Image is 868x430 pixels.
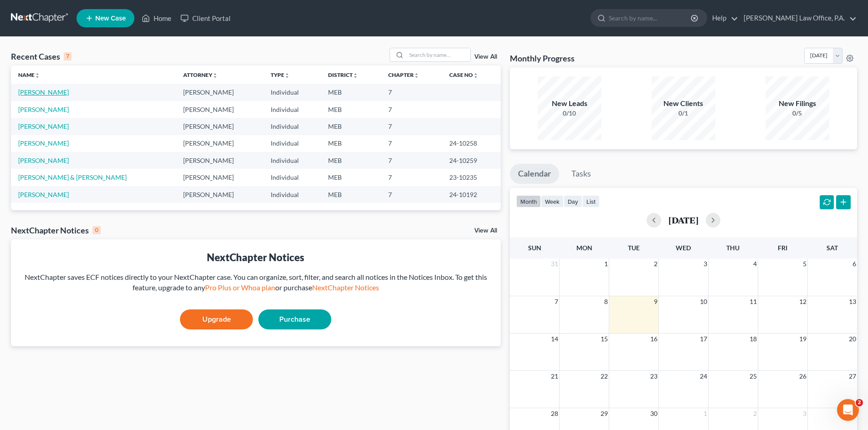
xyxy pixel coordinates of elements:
[95,15,126,22] span: New Case
[752,258,758,269] span: 4
[205,283,275,292] a: Pro Plus or Whoa plan
[848,371,857,382] span: 27
[18,272,493,293] div: NextChapter saves ECF notices directly to your NextChapter case. You can organize, sort, filter, ...
[381,186,442,203] td: 7
[321,169,381,186] td: MEB
[18,157,69,164] a: [PERSON_NAME]
[474,228,497,234] a: View All
[852,258,857,269] span: 6
[649,334,658,344] span: 16
[18,191,69,198] a: [PERSON_NAME]
[180,309,253,329] a: Upgrade
[328,71,358,78] a: Districtunfold_more
[442,186,501,203] td: 24-10192
[726,244,740,252] span: Thu
[18,122,69,130] a: [PERSON_NAME]
[176,186,263,203] td: [PERSON_NAME]
[353,73,358,78] i: unfold_more
[653,296,658,307] span: 9
[381,152,442,169] td: 7
[752,408,758,419] span: 2
[550,408,559,419] span: 28
[473,73,478,78] i: unfold_more
[749,371,758,382] span: 25
[649,408,658,419] span: 30
[176,135,263,152] td: [PERSON_NAME]
[848,296,857,307] span: 13
[600,334,609,344] span: 15
[263,84,321,101] td: Individual
[649,371,658,382] span: 23
[176,10,235,26] a: Client Portal
[18,173,127,181] a: [PERSON_NAME] & [PERSON_NAME]
[749,334,758,344] span: 18
[92,226,101,234] div: 0
[18,106,69,113] a: [PERSON_NAME]
[653,258,658,269] span: 2
[321,101,381,118] td: MEB
[798,371,807,382] span: 26
[442,169,501,186] td: 23-10235
[699,371,708,382] span: 24
[176,101,263,118] td: [PERSON_NAME]
[510,53,575,64] h3: Monthly Progress
[802,258,807,269] span: 5
[474,54,497,60] a: View All
[176,152,263,169] td: [PERSON_NAME]
[576,244,592,252] span: Mon
[739,10,857,26] a: [PERSON_NAME] Law Office, P.A.
[652,109,715,118] div: 0/1
[563,164,599,184] a: Tasks
[312,283,379,292] a: NextChapter Notices
[263,135,321,152] td: Individual
[176,84,263,101] td: [PERSON_NAME]
[600,408,609,419] span: 29
[628,244,640,252] span: Tue
[550,258,559,269] span: 31
[848,334,857,344] span: 20
[321,118,381,135] td: MEB
[550,371,559,382] span: 21
[321,186,381,203] td: MEB
[183,71,218,78] a: Attorneyunfold_more
[564,195,582,207] button: day
[64,52,72,61] div: 7
[550,334,559,344] span: 14
[510,164,559,184] a: Calendar
[778,244,787,252] span: Fri
[35,73,40,78] i: unfold_more
[414,73,419,78] i: unfold_more
[600,371,609,382] span: 22
[652,98,715,109] div: New Clients
[263,186,321,203] td: Individual
[676,244,691,252] span: Wed
[263,101,321,118] td: Individual
[263,118,321,135] td: Individual
[11,225,101,236] div: NextChapter Notices
[449,71,478,78] a: Case Nounfold_more
[381,169,442,186] td: 7
[137,10,176,26] a: Home
[321,84,381,101] td: MEB
[538,109,601,118] div: 0/10
[442,135,501,152] td: 24-10258
[11,51,72,62] div: Recent Cases
[538,98,601,109] div: New Leads
[609,10,692,26] input: Search by name...
[582,195,600,207] button: list
[749,296,758,307] span: 11
[284,73,290,78] i: unfold_more
[271,71,290,78] a: Typeunfold_more
[765,109,829,118] div: 0/5
[442,152,501,169] td: 24-10259
[528,244,541,252] span: Sun
[263,152,321,169] td: Individual
[703,258,708,269] span: 3
[541,195,564,207] button: week
[176,118,263,135] td: [PERSON_NAME]
[321,152,381,169] td: MEB
[856,399,863,406] span: 2
[603,296,609,307] span: 8
[554,296,559,307] span: 7
[381,84,442,101] td: 7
